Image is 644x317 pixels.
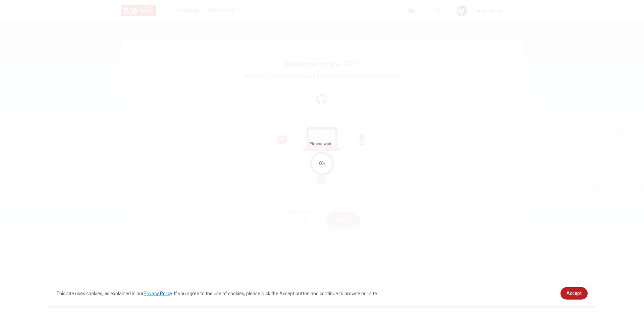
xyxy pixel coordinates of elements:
div: cookieconsent [48,280,596,306]
a: dismiss cookie message [560,287,588,300]
a: Privacy Policy [144,291,172,296]
span: This site uses cookies, as explained in our . If you agree to the use of cookies, please click th... [56,291,378,296]
div: 0% [319,160,325,167]
span: Please wait... [309,142,335,146]
span: Accept [567,290,582,296]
